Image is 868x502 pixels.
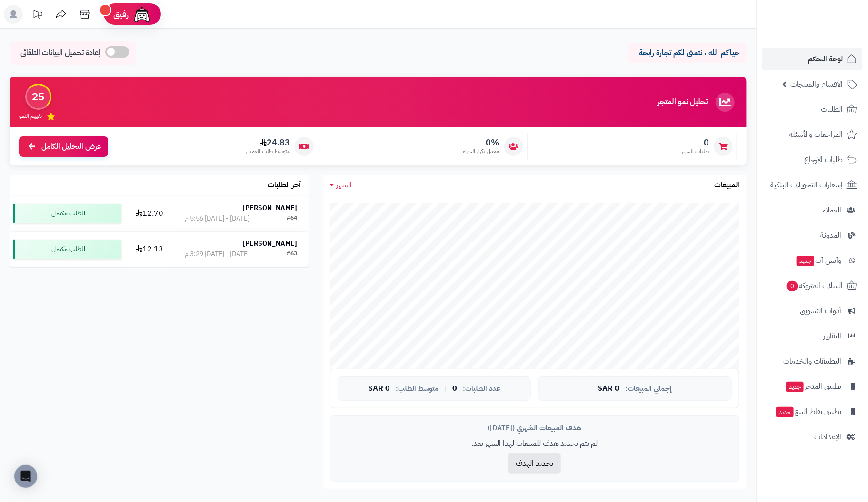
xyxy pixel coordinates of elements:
span: التقارير [823,329,841,343]
span: 0 [452,385,457,393]
h3: آخر الطلبات [268,181,301,190]
span: الشهر [337,179,352,191]
span: عدد الطلبات: [463,385,500,393]
span: المدونة [820,229,841,242]
span: إعادة تحميل البيانات التلقائي [20,48,100,58]
a: تحديثات المنصة [25,5,49,26]
span: معدل تكرار الشراء [463,147,499,155]
span: إشعارات التحويلات البنكية [770,178,843,192]
span: لوحة التحكم [808,52,843,66]
a: إشعارات التحويلات البنكية [762,174,862,196]
span: | [444,385,447,392]
span: السلات المتروكة [786,279,843,292]
a: العملاء [762,199,862,222]
strong: [PERSON_NAME] [243,203,298,213]
span: 0 [681,137,709,148]
img: ai-face.png [132,5,151,24]
span: عرض التحليل الكامل [41,141,101,152]
span: الأقسام والمنتجات [790,77,843,91]
a: التطبيقات والخدمات [762,350,862,373]
a: تطبيق المتجرجديد [762,375,862,398]
span: 0% [463,137,499,148]
div: الطلب مكتمل [13,240,121,259]
strong: [PERSON_NAME] [243,239,298,249]
span: تطبيق نقاط البيع [775,405,841,418]
div: [DATE] - [DATE] 3:29 م [185,250,250,259]
a: الشهر [330,180,352,191]
td: 12.70 [125,196,174,231]
span: الإعدادات [814,430,841,444]
span: طلبات الإرجاع [804,153,843,166]
a: الإعدادات [762,425,862,448]
span: التطبيقات والخدمات [783,355,841,368]
a: الطلبات [762,98,862,121]
span: 0 SAR [368,385,390,393]
span: الطلبات [821,103,843,116]
span: إجمالي المبيعات: [626,385,672,393]
span: وآتس آب [796,254,841,267]
span: متوسط طلب العميل [246,147,290,155]
div: #63 [287,250,298,259]
span: 0 [787,281,798,291]
a: التقارير [762,325,862,348]
a: لوحة التحكم [762,48,862,70]
h3: تحليل نمو المتجر [658,98,708,106]
span: متوسط الطلب: [396,385,439,393]
span: المراجعات والأسئلة [789,128,843,141]
a: طلبات الإرجاع [762,148,862,171]
span: 0 SAR [598,385,620,393]
div: #64 [287,214,298,223]
a: السلات المتروكة0 [762,274,862,297]
a: وآتس آبجديد [762,249,862,272]
div: الطلب مكتمل [13,204,121,223]
span: رفيق [113,9,129,20]
a: المدونة [762,224,862,247]
img: logo-2.png [803,7,859,27]
div: [DATE] - [DATE] 5:56 م [185,214,250,223]
span: جديد [776,407,794,417]
button: تحديد الهدف [508,453,561,474]
td: 12.13 [125,232,174,267]
span: جديد [797,256,814,266]
span: تقييم النمو [19,112,42,120]
span: 24.83 [246,137,290,148]
a: المراجعات والأسئلة [762,123,862,146]
h3: المبيعات [714,181,739,190]
a: تطبيق نقاط البيعجديد [762,400,862,423]
span: أدوات التسويق [800,304,841,318]
span: طلبات الشهر [681,147,709,155]
a: أدوات التسويق [762,299,862,322]
p: حياكم الله ، نتمنى لكم تجارة رابحة [635,48,739,58]
div: هدف المبيعات الشهري ([DATE]) [338,423,732,433]
span: تطبيق المتجر [785,380,841,393]
p: لم يتم تحديد هدف للمبيعات لهذا الشهر بعد. [338,438,732,449]
a: عرض التحليل الكامل [19,136,108,157]
span: العملاء [823,203,841,217]
div: Open Intercom Messenger [14,465,37,488]
span: جديد [786,382,804,392]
